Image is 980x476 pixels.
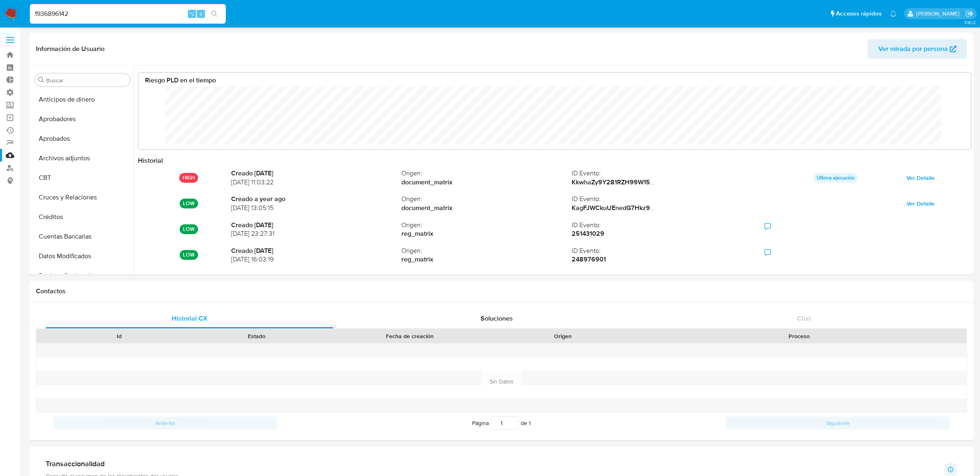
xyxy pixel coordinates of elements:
[572,255,606,264] strong: 248976901
[138,156,163,165] strong: Historial
[890,10,897,17] a: Notificaciones
[56,332,182,340] div: Id
[965,9,974,18] a: Salir
[46,77,127,84] input: Buscar
[868,39,967,59] button: Ver mirada por persona
[180,250,198,260] p: LOW
[401,169,572,178] span: Origen :
[529,419,531,427] span: 1
[572,203,897,213] strong: KagFJWCkuUEnedG7Hkz9eK7JZO9oTHby7lISypN1GGwElox5S30qb7wTFT5BEoDKxN/Ro1WjYsb5186cAYs++g==
[31,246,134,266] button: Datos Modificados
[31,129,134,148] button: Aprobados
[481,314,513,323] span: Soluciones
[189,10,195,18] span: ⌥
[878,39,948,59] span: Ver mirada por persona
[31,148,134,168] button: Archivos adjuntos
[572,195,742,204] span: ID Evento :
[180,199,198,208] p: LOW
[36,287,967,295] h1: Contactos
[906,198,935,209] span: Ver Detalle
[231,204,401,213] span: [DATE] 13:05:15
[194,332,319,340] div: Estado
[30,9,226,19] input: Buscar usuario o caso...
[401,246,572,255] span: Origen :
[331,332,488,340] div: Fecha de creación
[500,332,626,340] div: Origen
[726,416,950,430] button: Siguiente
[906,172,935,184] span: Ver Detalle
[401,195,572,204] span: Origen :
[31,266,134,286] button: Devices Geolocation
[401,204,572,213] strong: document_matrix
[572,169,742,178] span: ID Evento :
[572,246,742,255] span: ID Evento :
[31,90,134,109] button: Anticipos de dinero
[572,177,894,187] strong: KkwhaZy9Y281RZH99W153ZF5zW4fggnZ/EJTdOJbtl1K6hTdgoDaVzCsBRMCALGd95PRulfI0GRuiyYLH63MfA==
[38,77,45,83] button: Buscar
[916,10,962,18] p: eric.malcangi@mercadolibre.com
[200,10,202,18] span: s
[231,195,401,204] strong: Creado a year ago
[901,171,940,184] button: Ver Detalle
[180,224,198,234] p: LOW
[31,188,134,207] button: Cruces y Relaciones
[231,255,401,264] span: [DATE] 16:03:19
[31,168,134,188] button: CBT
[145,75,216,85] strong: Riesgo PLD en el tiempo
[231,178,401,187] span: [DATE] 11:03:22
[31,109,134,129] button: Aprobadores
[206,8,223,20] button: search-icon
[231,246,401,255] strong: Creado [DATE]
[231,229,401,238] span: [DATE] 23:27:31
[36,45,105,53] h1: Información de Usuario
[472,416,531,430] span: Página de
[31,227,134,246] button: Cuentas Bancarias
[401,229,572,238] strong: reg_matrix
[401,221,572,230] span: Origen :
[901,197,940,210] button: Ver Detalle
[836,9,882,18] span: Accesos rápidos
[401,178,572,187] strong: document_matrix
[179,173,198,183] p: HIGH
[572,221,742,230] span: ID Evento :
[572,229,604,238] strong: 251431029
[813,173,858,183] p: Ultima ejecución
[53,416,277,430] button: Anterior
[401,255,572,264] strong: reg_matrix
[231,221,401,230] strong: Creado [DATE]
[172,314,207,323] span: Historial CX
[31,207,134,227] button: Créditos
[231,169,401,178] strong: Creado [DATE]
[637,332,961,340] div: Proceso
[797,314,811,323] span: Chat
